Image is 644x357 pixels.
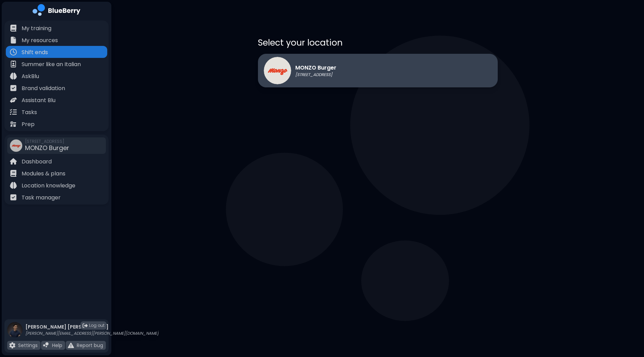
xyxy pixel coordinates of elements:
[25,144,69,152] span: MONZO Burger
[25,324,159,330] p: [PERSON_NAME] [PERSON_NAME]
[10,158,17,165] img: file icon
[43,342,49,348] img: file icon
[22,96,55,104] p: Assistant Blu
[22,108,37,116] p: Tasks
[10,25,17,32] img: file icon
[25,331,159,336] p: [PERSON_NAME][EMAIL_ADDRESS][PERSON_NAME][DOMAIN_NAME]
[83,323,88,328] img: logout
[9,342,15,348] img: file icon
[22,84,65,93] p: Brand validation
[18,342,38,348] p: Settings
[10,61,17,67] img: file icon
[10,194,17,201] img: file icon
[25,139,69,144] span: [STREET_ADDRESS]
[52,342,62,348] p: Help
[22,36,58,45] p: My resources
[68,342,74,348] img: file icon
[22,170,65,178] p: Modules & plans
[264,57,291,84] img: MONZO Burger logo
[7,322,23,344] img: profile photo
[10,139,22,152] img: company thumbnail
[10,170,17,177] img: file icon
[10,85,17,91] img: file icon
[10,182,17,189] img: file icon
[10,49,17,56] img: file icon
[89,323,104,328] span: Log out
[10,121,17,127] img: file icon
[295,72,336,77] p: [STREET_ADDRESS]
[77,342,103,348] p: Report bug
[22,182,75,190] p: Location knowledge
[22,158,52,166] p: Dashboard
[22,24,51,33] p: My training
[10,73,17,79] img: file icon
[22,60,81,69] p: Summer like an Italian
[10,37,17,44] img: file icon
[22,120,35,128] p: Prep
[10,97,17,103] img: file icon
[295,64,336,72] p: MONZO Burger
[258,37,498,48] p: Select your location
[10,109,17,115] img: file icon
[22,72,39,81] p: AskBlu
[22,194,61,202] p: Task manager
[33,4,80,18] img: company logo
[22,48,48,57] p: Shift ends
